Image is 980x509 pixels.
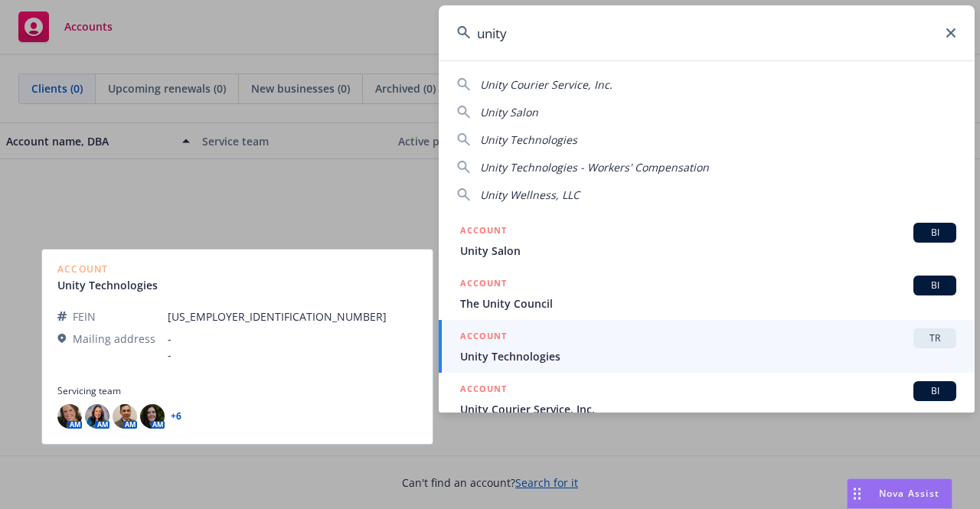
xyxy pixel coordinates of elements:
span: Unity Wellness, LLC [480,188,580,202]
span: The Unity Council [460,295,956,312]
span: Unity Technologies [460,348,956,364]
a: ACCOUNTBIUnity Salon [439,214,975,267]
a: ACCOUNTBIThe Unity Council [439,267,975,320]
div: Drag to move [848,479,867,508]
span: Unity Courier Service, Inc. [460,401,956,417]
span: TR [920,331,950,345]
span: Unity Technologies [480,132,577,147]
h5: ACCOUNT [460,328,507,347]
span: Unity Salon [460,243,956,259]
a: ACCOUNTBIUnity Courier Service, Inc. [439,373,975,426]
span: Unity Salon [480,105,538,119]
input: Search... [439,5,975,60]
span: BI [920,226,950,240]
span: BI [920,384,950,398]
span: Unity Courier Service, Inc. [480,77,612,92]
h5: ACCOUNT [460,276,507,294]
span: Unity Technologies - Workers' Compensation [480,160,709,175]
span: BI [920,279,950,292]
h5: ACCOUNT [460,223,507,241]
span: Nova Assist [879,487,939,500]
button: Nova Assist [847,478,952,509]
a: ACCOUNTTRUnity Technologies [439,320,975,373]
h5: ACCOUNT [460,381,507,400]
